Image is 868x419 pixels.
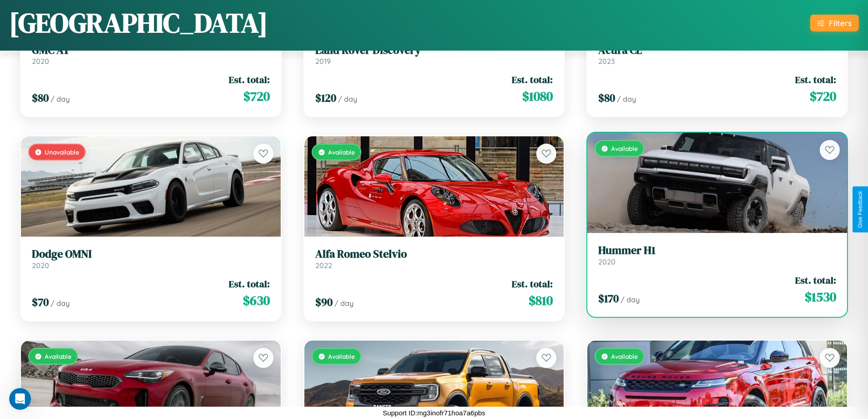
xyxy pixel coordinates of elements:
span: Available [45,352,72,360]
a: Alfa Romeo Stelvio2022 [315,248,553,270]
h3: Dodge OMNI [32,248,270,261]
a: Acura CL2023 [598,44,836,66]
span: Available [328,148,355,156]
span: 2019 [315,57,331,66]
h1: [GEOGRAPHIC_DATA] [9,4,268,41]
span: / day [51,94,70,103]
a: Land Rover Discovery2019 [315,44,553,66]
a: Dodge OMNI2020 [32,248,270,270]
span: Est. total: [229,277,270,290]
span: $ 80 [32,90,49,105]
span: $ 810 [529,291,553,310]
span: Est. total: [512,277,553,290]
div: Give Feedback [857,191,863,228]
span: $ 70 [32,295,49,310]
span: $ 720 [243,87,270,105]
span: Available [611,145,638,152]
p: Support ID: mg3inofr71hoa7a6pbs [383,407,485,419]
span: Est. total: [512,73,553,86]
h3: Hummer H1 [598,244,836,257]
span: / day [621,295,640,304]
span: Est. total: [229,73,270,86]
span: $ 720 [810,87,836,105]
h3: Alfa Romeo Stelvio [315,248,553,261]
a: GMC AT2020 [32,44,270,66]
span: / day [338,94,357,103]
span: Est. total: [795,274,836,287]
span: 2020 [32,261,49,270]
span: $ 120 [315,90,336,105]
button: Filters [810,15,859,31]
span: 2020 [598,257,616,266]
div: Filters [829,18,852,28]
span: Est. total: [795,73,836,86]
span: / day [51,299,70,308]
span: Unavailable [45,148,79,156]
iframe: Intercom live chat [9,388,31,410]
span: / day [617,94,636,103]
span: 2022 [315,261,332,270]
span: $ 90 [315,295,333,310]
span: $ 80 [598,90,615,105]
span: 2023 [598,57,615,66]
span: $ 1080 [522,87,553,105]
span: Available [328,352,355,360]
span: $ 630 [243,291,270,310]
span: 2020 [32,57,49,66]
span: $ 1530 [805,288,836,306]
a: Hummer H12020 [598,244,836,266]
span: / day [334,299,354,308]
span: Available [611,352,638,360]
span: $ 170 [598,291,619,306]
